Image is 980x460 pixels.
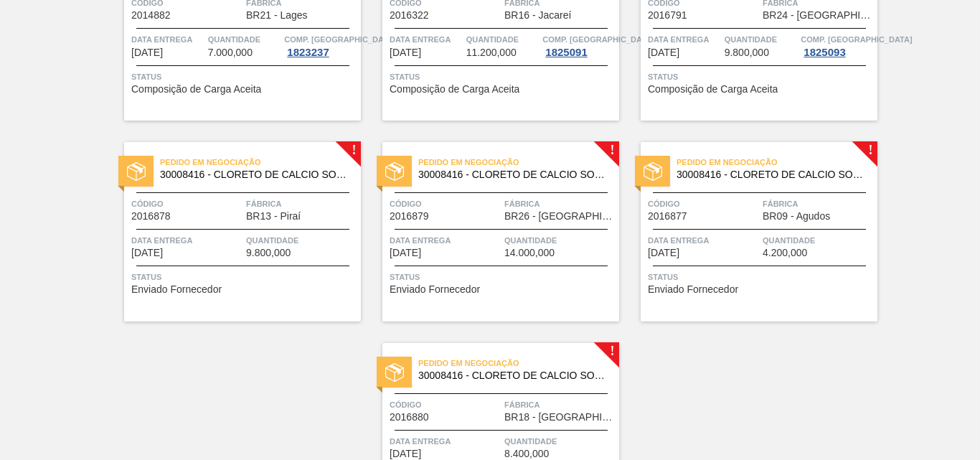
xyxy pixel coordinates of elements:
a: !statusPedido em Negociação30008416 - CLORETO DE CALCIO SOLUCAO 40%Código2016877FábricaBR09 - Agu... [619,142,877,321]
span: Quantidade [466,32,540,47]
span: Fábrica [504,398,616,412]
span: Quantidade [504,233,616,248]
span: 9.800,000 [725,47,769,58]
span: BR26 - Uberlândia [504,211,616,222]
span: Data entrega [131,233,242,248]
span: Composição de Carga Aceita [131,84,261,95]
span: 10/09/2025 [390,248,421,258]
span: Quantidade [246,233,357,248]
span: BR24 - Ponta Grossa [763,10,874,21]
span: 2016880 [390,412,429,423]
span: Quantidade [504,434,616,449]
span: 05/09/2025 [131,47,163,58]
span: BR16 - Jacareí [504,10,571,21]
span: 2014882 [131,10,171,21]
span: Composição de Carga Aceita [648,84,778,95]
span: 30008416 - CLORETO DE CALCIO SOLUCAO 40% [418,169,608,180]
span: Status [648,270,874,284]
span: Data entrega [390,233,501,248]
span: Data entrega [131,32,204,47]
span: Status [390,70,616,84]
span: Comp. Carga [284,32,395,47]
span: Código [131,197,242,211]
span: Código [648,197,759,211]
span: Comp. Carga [542,32,654,47]
span: 2016877 [648,211,687,222]
span: Status [390,270,616,284]
span: Fábrica [246,197,357,211]
span: Data entrega [390,434,501,449]
span: BR18 - Pernambuco [504,412,616,423]
a: !statusPedido em Negociação30008416 - CLORETO DE CALCIO SOLUCAO 40%Código2016879FábricaBR26 - [GE... [361,142,619,321]
span: 10/09/2025 [648,248,679,258]
a: Comp. [GEOGRAPHIC_DATA]1825093 [801,32,874,58]
img: status [127,162,146,181]
span: BR21 - Lages [246,10,308,21]
span: Enviado Fornecedor [390,284,480,295]
span: 30008416 - CLORETO DE CALCIO SOLUCAO 40% [160,169,349,180]
span: Data entrega [648,233,759,248]
span: Data entrega [648,32,721,47]
span: Data entrega [390,32,463,47]
span: 05/09/2025 [648,47,679,58]
span: 30008416 - CLORETO DE CALCIO SOLUCAO 40% [418,370,608,381]
img: status [385,162,404,181]
span: Pedido em Negociação [418,155,619,169]
span: 2016878 [131,211,171,222]
span: Quantidade [763,233,874,248]
span: Código [390,398,501,412]
span: Status [131,270,357,284]
span: 09/09/2025 [131,248,163,258]
a: Comp. [GEOGRAPHIC_DATA]1825091 [542,32,616,58]
span: 2016322 [390,10,429,21]
span: Fábrica [763,197,874,211]
a: Comp. [GEOGRAPHIC_DATA]1823237 [284,32,357,58]
div: 1825091 [542,47,590,58]
img: status [644,162,662,181]
span: Comp. Carga [801,32,912,47]
a: !statusPedido em Negociação30008416 - CLORETO DE CALCIO SOLUCAO 40%Código2016878FábricaBR13 - Pir... [103,142,361,321]
span: 16/09/2025 [390,449,421,459]
span: Código [390,197,501,211]
span: 05/09/2025 [390,47,421,58]
div: 1823237 [284,47,331,58]
span: BR09 - Agudos [763,211,830,222]
span: 14.000,000 [504,248,555,258]
span: 4.200,000 [763,248,807,258]
span: Status [648,70,874,84]
span: Enviado Fornecedor [648,284,738,295]
div: 1825093 [801,47,848,58]
span: Pedido em Negociação [418,356,619,370]
span: Fábrica [504,197,616,211]
span: 8.400,000 [504,449,549,459]
span: Status [131,70,357,84]
span: Quantidade [725,32,798,47]
span: Composição de Carga Aceita [390,84,519,95]
span: 9.800,000 [246,248,291,258]
span: 2016791 [648,10,687,21]
span: Enviado Fornecedor [131,284,222,295]
span: 11.200,000 [466,47,517,58]
span: BR13 - Piraí [246,211,301,222]
span: 30008416 - CLORETO DE CALCIO SOLUCAO 40% [677,169,866,180]
img: status [385,363,404,382]
span: Pedido em Negociação [160,155,361,169]
span: 7.000,000 [208,47,253,58]
span: Quantidade [208,32,281,47]
span: Pedido em Negociação [677,155,877,169]
span: 2016879 [390,211,429,222]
